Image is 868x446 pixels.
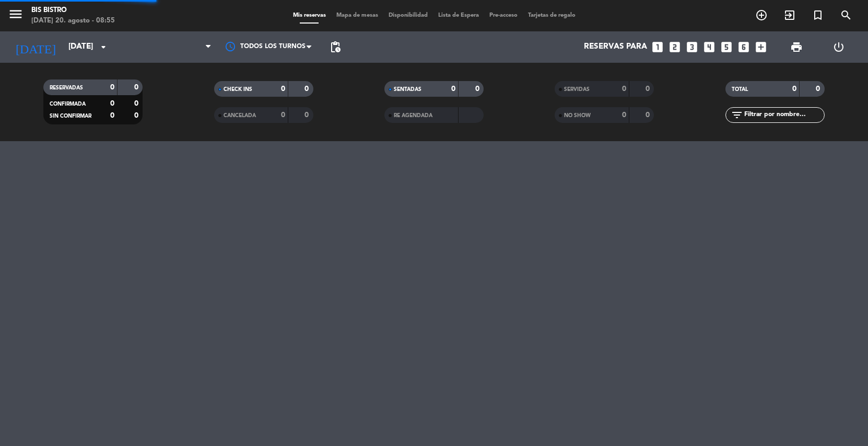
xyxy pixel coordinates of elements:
strong: 0 [792,85,796,93]
button: menu [8,6,24,26]
i: looks_two [668,40,682,54]
span: SERVIDAS [564,87,590,92]
div: LOG OUT [818,31,861,63]
i: looks_6 [737,40,750,54]
span: CONFIRMADA [50,101,86,107]
i: power_settings_new [832,41,845,53]
span: CHECK INS [224,87,252,92]
strong: 0 [622,85,626,93]
strong: 0 [110,100,114,107]
i: turned_in_not [812,9,824,21]
strong: 0 [451,85,455,93]
i: looks_3 [685,40,699,54]
strong: 0 [646,111,652,119]
span: SIN CONFIRMAR [50,113,91,119]
i: [DATE] [8,36,63,59]
strong: 0 [646,85,652,93]
i: arrow_drop_down [97,41,110,53]
span: pending_actions [329,41,342,53]
i: menu [8,6,24,22]
strong: 0 [304,111,311,119]
span: RE AGENDADA [394,113,432,118]
span: CANCELADA [224,113,256,118]
div: Bis Bistro [31,5,115,16]
i: looks_4 [702,40,716,54]
span: Mis reservas [288,13,331,18]
strong: 0 [134,112,140,119]
div: [DATE] 20. agosto - 08:55 [31,16,115,26]
span: Tarjetas de regalo [523,13,581,18]
i: looks_one [651,40,664,54]
span: Pre-acceso [484,13,523,18]
strong: 0 [816,85,822,93]
strong: 0 [475,85,482,93]
input: Filtrar por nombre... [743,109,824,121]
strong: 0 [134,84,140,91]
span: TOTAL [732,87,748,92]
span: print [790,41,803,53]
span: SENTADAS [394,87,421,92]
i: add_circle_outline [755,9,768,21]
i: search [840,9,852,21]
strong: 0 [110,84,114,91]
strong: 0 [134,100,140,107]
i: add_box [754,40,768,54]
span: Reservas para [584,42,647,52]
span: Lista de Espera [433,13,484,18]
span: NO SHOW [564,113,591,118]
strong: 0 [622,111,626,119]
strong: 0 [304,85,311,93]
i: exit_to_app [783,9,796,21]
strong: 0 [110,112,114,119]
span: Disponibilidad [383,13,433,18]
strong: 0 [281,111,285,119]
strong: 0 [281,85,285,93]
i: filter_list [731,109,743,121]
i: looks_5 [720,40,733,54]
span: RESERVADAS [50,85,83,90]
span: Mapa de mesas [331,13,383,18]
